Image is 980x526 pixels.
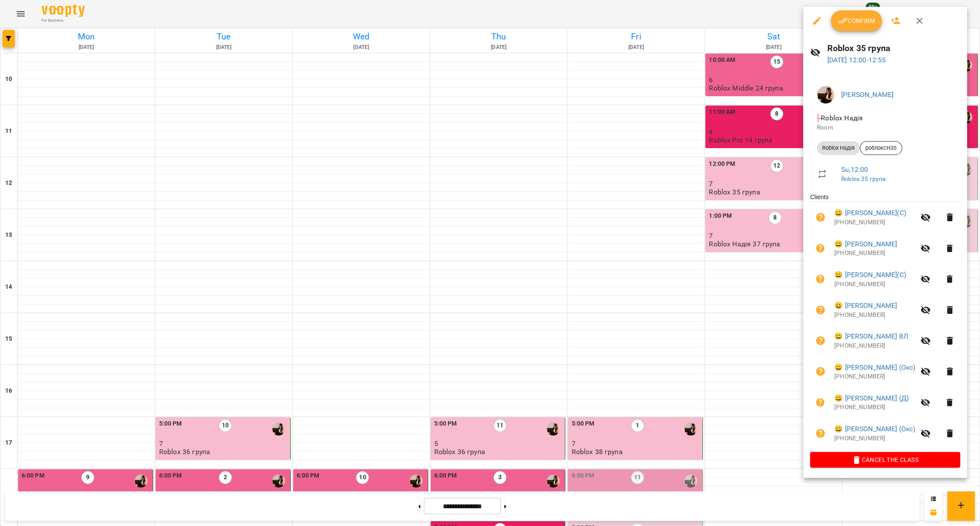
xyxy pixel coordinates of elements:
span: Cancel the class [817,455,953,465]
button: Unpaid. Bill the attendance? [810,238,831,259]
p: [PHONE_NUMBER] [834,403,915,412]
a: 😀 [PERSON_NAME](С) [834,270,906,280]
button: Unpaid. Bill the attendance? [810,423,831,444]
a: Su , 12:00 [841,165,868,174]
a: 😀 [PERSON_NAME] (Окс) [834,424,915,434]
button: Unpaid. Bill the attendance? [810,207,831,228]
p: [PHONE_NUMBER] [834,342,915,350]
p: [PHONE_NUMBER] [834,311,915,319]
ul: Clients [810,193,960,452]
button: Unpaid. Bill the attendance? [810,392,831,413]
button: Unpaid. Bill the attendance? [810,361,831,382]
a: 😀 [PERSON_NAME] (Д) [834,393,909,403]
span: - Roblox Надія [817,114,865,122]
button: Unpaid. Bill the attendance? [810,269,831,290]
button: Unpaid. Bill the attendance? [810,330,831,351]
a: 😀 [PERSON_NAME](С) [834,208,906,218]
h6: Roblox 35 група [827,42,960,55]
p: Room [817,123,953,132]
a: 😀 [PERSON_NAME] [834,239,897,249]
a: [PERSON_NAME] [841,90,894,99]
a: Roblox 35 група [841,175,885,182]
p: [PHONE_NUMBER] [834,372,915,381]
button: Cancel the class [810,452,960,468]
button: Unpaid. Bill the attendance? [810,300,831,320]
span: роблоксН35 [860,144,902,152]
span: Roblox Надія [817,144,860,152]
p: [PHONE_NUMBER] [834,249,915,258]
a: [DATE] 12:00-12:55 [827,56,886,64]
p: [PHONE_NUMBER] [834,218,915,227]
p: [PHONE_NUMBER] [834,434,915,443]
button: Confirm [831,10,882,31]
img: f1c8304d7b699b11ef2dd1d838014dff.jpg [817,86,834,103]
a: 😀 [PERSON_NAME] ВЛ [834,331,908,342]
a: 😀 [PERSON_NAME] (Окс) [834,362,915,373]
div: роблоксН35 [860,141,902,155]
p: [PHONE_NUMBER] [834,280,915,289]
a: 😀 [PERSON_NAME] [834,300,897,311]
span: Confirm [838,16,875,26]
